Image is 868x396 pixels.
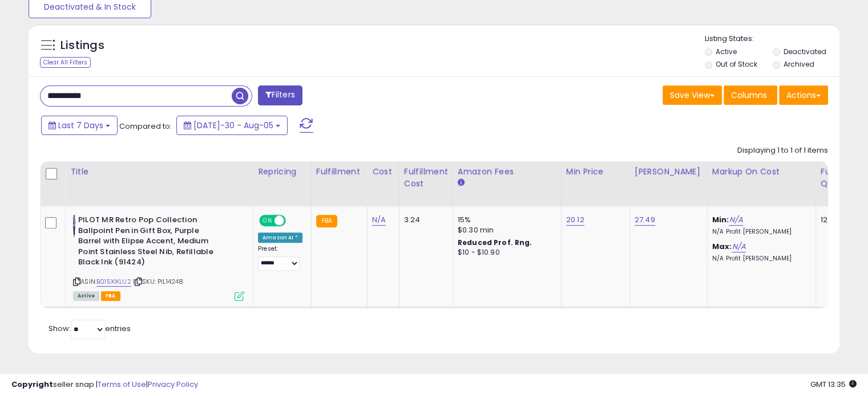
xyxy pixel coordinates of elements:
span: 2025-08-13 13:35 GMT [810,379,857,390]
a: N/A [372,214,386,226]
small: FBA [316,215,337,227]
div: $10 - $10.90 [458,248,552,258]
span: All listings currently available for purchase on Amazon [73,291,99,301]
div: ASIN: [73,215,244,299]
label: Out of Stock [716,59,757,69]
div: Title [70,166,248,178]
b: Max: [712,241,732,252]
div: Repricing [258,166,306,178]
span: Last 7 Days [58,120,103,131]
span: Show: entries [49,323,131,334]
p: N/A Profit [PERSON_NAME] [712,255,807,263]
button: Columns [724,85,777,105]
b: Reduced Prof. Rng. [458,238,532,247]
label: Archived [783,59,814,69]
div: Fulfillment [316,166,362,178]
div: Preset: [258,245,302,271]
a: N/A [732,241,745,252]
th: The percentage added to the cost of goods (COGS) that forms the calculator for Min & Max prices. [707,161,815,206]
a: N/A [729,214,742,226]
span: [DATE]-30 - Aug-05 [193,120,273,131]
a: 20.12 [566,214,584,226]
p: Listing States: [705,34,839,44]
div: 15% [458,215,552,225]
div: 3.24 [404,215,444,225]
b: Min: [712,214,729,225]
div: 12 [821,215,856,225]
div: Amazon AI * [258,232,302,243]
button: [DATE]-30 - Aug-05 [176,116,288,135]
div: seller snap | | [11,379,198,390]
span: OFF [284,216,302,226]
button: Filters [258,85,302,105]
div: Min Price [566,166,625,178]
button: Actions [779,85,828,105]
button: Save View [663,85,722,105]
div: Fulfillable Quantity [821,166,860,190]
a: 27.49 [635,214,655,226]
span: ON [260,216,274,226]
label: Active [716,47,737,56]
small: Amazon Fees. [458,178,465,188]
div: Markup on Cost [712,166,811,178]
a: B015XIKLU2 [96,277,131,287]
div: Clear All Filters [40,57,91,68]
b: PILOT MR Retro Pop Collection Ballpoint Pen in Gift Box, Purple Barrel with Elipse Accent, Medium... [78,215,217,271]
button: Last 7 Days [41,116,118,135]
span: FBA [101,291,120,301]
strong: Copyright [11,379,53,390]
div: Amazon Fees [458,166,556,178]
h5: Listings [60,38,104,54]
label: Deactivated [783,47,826,56]
div: Cost [372,166,394,178]
span: Columns [731,89,767,101]
p: N/A Profit [PERSON_NAME] [712,228,807,236]
div: [PERSON_NAME] [635,166,703,178]
a: Privacy Policy [148,379,198,390]
div: Fulfillment Cost [404,166,448,190]
div: $0.30 min [458,225,552,235]
span: | SKU: PIL14248 [133,277,184,286]
span: Compared to: [119,121,172,132]
a: Terms of Use [98,379,146,390]
div: Displaying 1 to 1 of 1 items [737,145,828,156]
img: 21JendYqZ3L._SL40_.jpg [73,215,75,238]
